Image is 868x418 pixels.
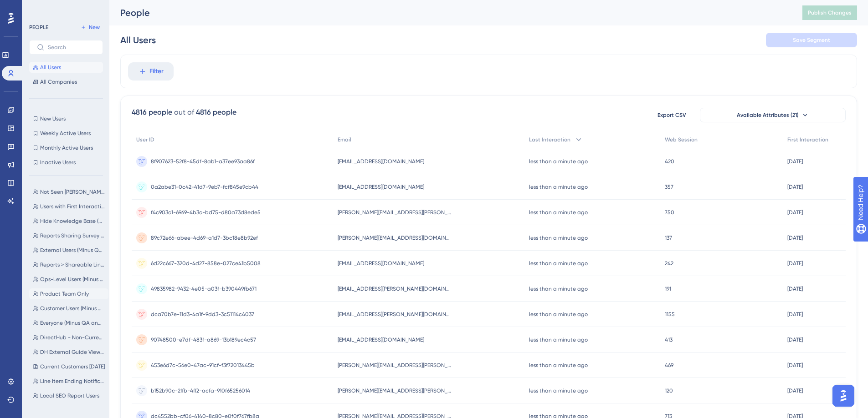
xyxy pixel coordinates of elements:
[48,44,95,50] input: Search
[29,288,108,299] button: Product Team Only
[29,376,108,387] button: Line Item Ending Notifications - Guide is Seen
[40,378,105,385] span: Line Item Ending Notifications - Guide is Seen
[29,332,108,343] button: DirectHub - Non-Current Customers [DATE] (Minus Internal Users)
[29,390,108,401] button: Local SEO Report Users
[802,5,857,20] button: Publish Changes
[40,159,76,166] span: Inactive Users
[40,392,99,399] span: Local SEO Report Users
[29,303,108,314] button: Customer Users (Minus QA)
[29,317,108,328] button: Everyone (Minus QA and Customer Users)
[120,6,780,19] div: People
[808,9,852,16] span: Publish Changes
[29,142,103,153] button: Monthly Active Users
[29,76,103,87] button: All Companies
[40,363,105,370] span: Current Customers [DATE]
[29,245,108,256] button: External Users (Minus QA and Customers)
[40,144,93,151] span: Monthly Active Users
[29,274,108,285] button: Ops-Level Users (Minus QA)
[40,290,89,297] span: Product Team Only
[29,157,103,168] button: Inactive Users
[40,232,105,239] span: Reports Sharing Survey Non-Viewers (External Only)
[77,22,103,33] button: New
[40,130,91,137] span: Weekly Active Users
[40,334,105,341] span: DirectHub - Non-Current Customers [DATE] (Minus Internal Users)
[21,2,57,13] span: Need Help?
[40,319,105,327] span: Everyone (Minus QA and Customer Users)
[29,259,108,270] button: Reports > Shareable Link Modal Users
[40,348,105,356] span: DH External Guide Viewers
[40,115,66,122] span: New Users
[40,203,105,210] span: Users with First Interaction More than [DATE] (Minus QA)
[40,78,77,86] span: All Companies
[29,62,103,73] button: All Users
[29,128,103,139] button: Weekly Active Users
[29,186,108,197] button: Not Seen [PERSON_NAME] Guide #1
[40,305,105,312] span: Customer Users (Minus QA)
[29,201,108,212] button: Users with First Interaction More than [DATE] (Minus QA)
[29,24,48,31] div: PEOPLE
[40,64,61,71] span: All Users
[29,216,108,227] button: Hide Knowledge Base (Academy) Users
[40,247,105,254] span: External Users (Minus QA and Customers)
[29,113,103,124] button: New Users
[29,230,108,241] button: Reports Sharing Survey Non-Viewers (External Only)
[40,188,105,196] span: Not Seen [PERSON_NAME] Guide #1
[40,276,105,283] span: Ops-Level Users (Minus QA)
[29,361,108,372] button: Current Customers [DATE]
[830,382,857,409] iframe: UserGuiding AI Assistant Launcher
[40,261,105,268] span: Reports > Shareable Link Modal Users
[29,347,108,358] button: DH External Guide Viewers
[40,217,105,225] span: Hide Knowledge Base (Academy) Users
[89,24,100,31] span: New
